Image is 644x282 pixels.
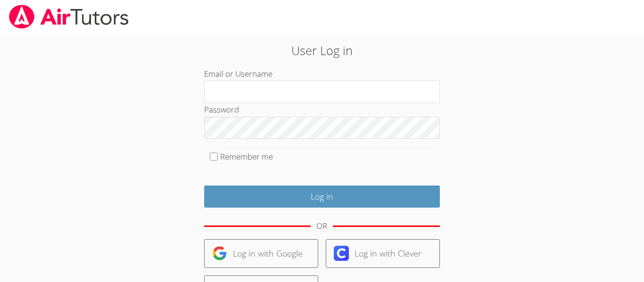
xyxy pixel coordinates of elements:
label: Email or Username [204,68,272,79]
h2: User Log in [148,41,496,59]
a: Log in with Clever [326,239,440,268]
label: Password [204,104,239,115]
img: airtutors_banner-c4298cdbf04f3fff15de1276eac7730deb9818008684d7c2e4769d2f7ddbe033.png [8,5,130,29]
input: Log in [204,185,440,208]
label: Remember me [220,151,273,162]
img: clever-logo-6eab21bc6e7a338710f1a6ff85c0baf02591cd810cc4098c63d3a4b26e2feb20.svg [334,246,349,261]
div: OR [316,219,327,233]
a: Log in with Google [204,239,318,268]
img: google-logo-50288ca7cdecda66e5e0955fdab243c47b7ad437acaf1139b6f446037453330a.svg [212,246,227,261]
